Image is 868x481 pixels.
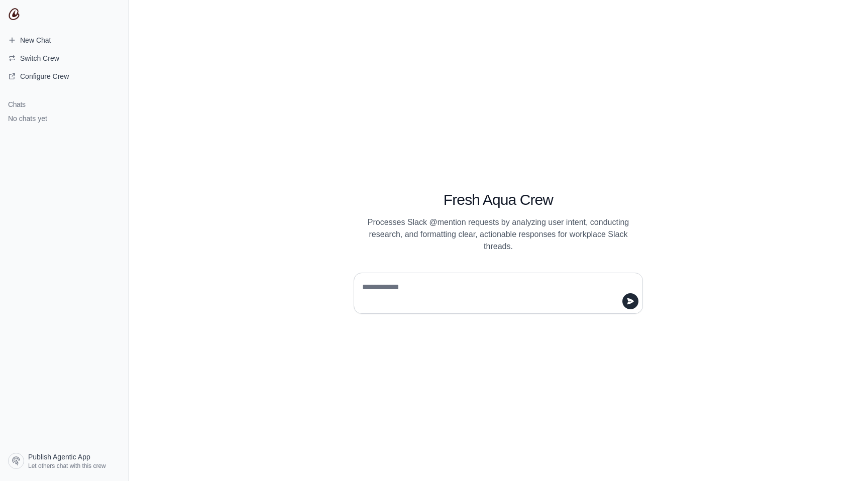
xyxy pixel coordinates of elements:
a: Configure Crew [4,68,124,84]
a: Publish Agentic App Let others chat with this crew [4,449,124,473]
span: Switch Crew [20,53,59,63]
span: Configure Crew [20,71,69,81]
span: Publish Agentic App [28,452,90,462]
button: Switch Crew [4,50,124,66]
span: Let others chat with this crew [28,462,106,470]
a: New Chat [4,32,124,48]
h1: Fresh Aqua Crew [354,191,643,209]
p: Processes Slack @mention requests by analyzing user intent, conducting research, and formatting c... [354,216,643,253]
img: CrewAI Logo [8,8,20,20]
span: New Chat [20,35,51,45]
